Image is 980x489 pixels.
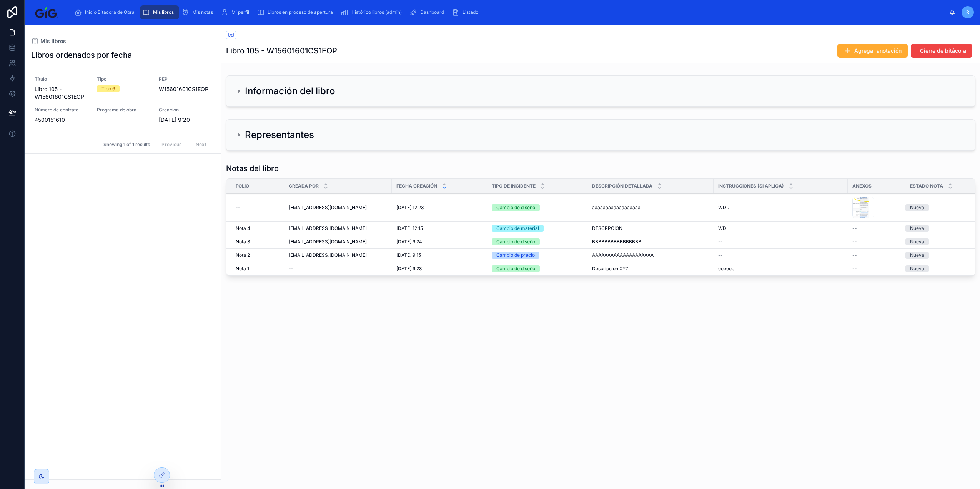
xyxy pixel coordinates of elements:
span: Descripción detallada [592,183,652,189]
span: Showing 1 of 1 results [103,141,150,148]
span: Nota 4 [236,225,250,231]
span: [DATE] 9:20 [159,116,212,124]
div: Tipo 6 [101,85,115,92]
span: [DATE] 9:15 [396,252,421,258]
span: Anexos [852,183,872,189]
span: -- [718,252,723,258]
span: Cierre de bitácora [920,47,966,55]
span: W15601601CS1EOP [159,85,212,93]
span: [DATE] 9:24 [396,239,422,245]
span: AAAAAAAAAAAAAAAAAAAA [592,252,654,258]
span: [EMAIL_ADDRESS][DOMAIN_NAME] [289,252,367,258]
a: Listado [449,5,484,19]
h1: Libros ordenados por fecha [31,50,132,60]
div: Nueva [910,225,924,232]
div: Cambio de material [496,225,539,232]
span: Mis notas [192,9,213,15]
span: Número de contrato [35,107,88,113]
h1: Libro 105 - W15601601CS1EOP [226,45,337,56]
span: Nota 1 [236,266,249,272]
span: BBBBBBBBBBBBBBBB [592,239,641,245]
span: Folio [236,183,249,189]
span: aaaaaaaaaaaaaaaaaa [592,205,641,211]
div: Cambio de diseño [496,265,535,272]
span: Creación [159,107,212,113]
span: [DATE] 12:15 [396,225,423,231]
button: Cierre de bitácora [911,44,972,58]
a: Histórico libros (admin) [338,5,407,19]
span: Nota 2 [236,252,250,258]
span: Mis libros [40,37,66,45]
span: Listado [463,9,478,15]
a: Dashboard [407,5,449,19]
span: Histórico libros (admin) [351,9,402,15]
h2: Información del libro [245,85,335,97]
div: Cambio de diseño [496,204,535,211]
span: DESCRPCIÓN [592,225,622,231]
a: TítuloLibro 105 - W15601601CS1EOPTipoTipo 6PEPW15601601CS1EOPNúmero de contrato4500151610Programa... [25,65,221,135]
span: Inicio Bitácora de Obra [85,9,135,15]
span: Libro 105 - W15601601CS1EOP [35,85,88,101]
a: Mi perfil [218,5,255,19]
span: Nota 3 [236,239,250,245]
span: -- [852,239,857,245]
span: Agregar anotación [854,47,902,55]
span: Fecha creación [396,183,437,189]
span: eeeeee [718,266,734,272]
a: Mis notas [179,5,218,19]
span: Libros en proceso de apertura [268,9,333,15]
span: Estado nota [910,183,943,189]
span: Dashboard [420,9,444,15]
h1: Notas del libro [226,163,279,174]
span: -- [852,252,857,258]
span: 4500151610 [35,116,88,124]
a: Inicio Bitácora de Obra [72,5,140,19]
div: Nueva [910,252,924,259]
a: Libros en proceso de apertura [255,5,338,19]
span: -- [289,266,293,272]
div: scrollable content [69,4,949,21]
span: Título [35,76,88,82]
span: [DATE] 12:23 [396,205,424,211]
span: -- [852,266,857,272]
span: Tipo [97,76,150,82]
img: App logo [31,6,63,18]
h2: Representantes [245,129,314,141]
div: Nueva [910,265,924,272]
span: Mis libros [153,9,174,15]
span: -- [236,205,240,211]
span: [EMAIL_ADDRESS][DOMAIN_NAME] [289,239,367,245]
span: Creada por [289,183,319,189]
div: Nueva [910,238,924,245]
a: Mis libros [31,37,66,45]
a: Mis libros [140,5,179,19]
span: [DATE] 9:23 [396,266,422,272]
span: Tipo de incidente [492,183,536,189]
div: Cambio de precio [496,252,535,259]
span: [EMAIL_ADDRESS][DOMAIN_NAME] [289,205,367,211]
span: R [966,9,969,15]
span: WD [718,225,726,231]
span: WDD [718,205,730,211]
span: [EMAIL_ADDRESS][DOMAIN_NAME] [289,225,367,231]
span: PEP [159,76,212,82]
span: Mi perfil [231,9,249,15]
span: Instrucciones (si aplica) [718,183,784,189]
div: Cambio de diseño [496,238,535,245]
span: Descripcion XYZ [592,266,629,272]
button: Agregar anotación [837,44,908,58]
span: -- [852,225,857,231]
div: Nueva [910,204,924,211]
span: -- [718,239,723,245]
span: Programa de obra [97,107,150,113]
